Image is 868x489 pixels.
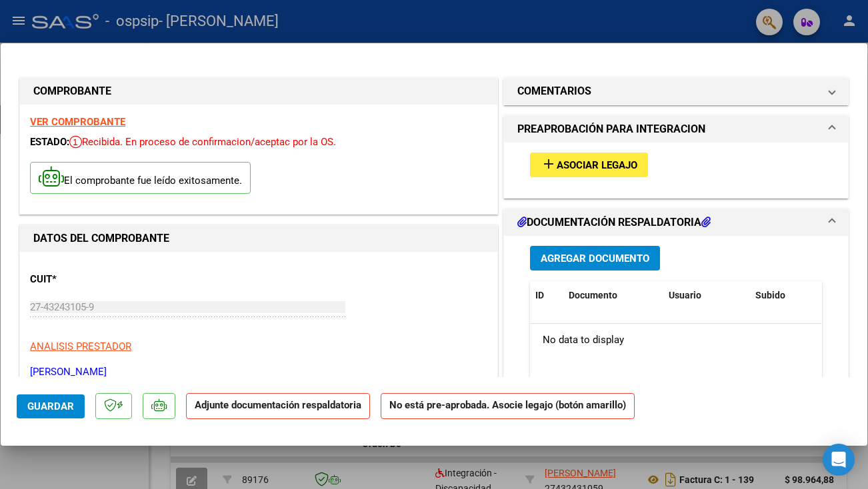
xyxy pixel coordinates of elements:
span: ANALISIS PRESTADOR [30,340,131,352]
button: Guardar [17,394,85,418]
mat-expansion-panel-header: DOCUMENTACIÓN RESPALDATORIA [504,209,848,236]
a: VER COMPROBANTE [30,116,125,128]
datatable-header-cell: ID [530,281,563,310]
datatable-header-cell: Subido [750,281,817,310]
p: CUIT [30,272,167,287]
strong: COMPROBANTE [33,85,111,97]
button: Asociar Legajo [530,153,648,177]
p: [PERSON_NAME] [30,364,487,380]
span: Asociar Legajo [557,159,637,171]
span: Subido [755,290,785,300]
span: Usuario [669,290,701,300]
span: ID [535,290,544,300]
span: Guardar [27,400,74,412]
mat-expansion-panel-header: PREAPROBACIÓN PARA INTEGRACION [504,116,848,143]
h1: DOCUMENTACIÓN RESPALDATORIA [517,215,711,231]
span: Agregar Documento [541,252,649,264]
span: ESTADO: [30,136,69,148]
h1: PREAPROBACIÓN PARA INTEGRACION [517,121,705,137]
mat-icon: add [541,156,557,172]
datatable-header-cell: Documento [563,281,663,310]
button: Agregar Documento [530,246,660,270]
strong: Adjunte documentación respaldatoria [195,399,361,411]
strong: No está pre-aprobada. Asocie legajo (botón amarillo) [381,393,635,419]
datatable-header-cell: Usuario [663,281,750,310]
p: El comprobante fue leído exitosamente. [30,162,251,195]
div: No data to display [530,324,821,357]
h1: COMENTARIOS [517,83,591,99]
div: PREAPROBACIÓN PARA INTEGRACION [504,143,848,198]
div: Open Intercom Messenger [823,444,855,476]
span: Recibida. En proceso de confirmacion/aceptac por la OS. [69,136,336,148]
span: Documento [569,290,617,300]
mat-expansion-panel-header: COMENTARIOS [504,78,848,105]
strong: DATOS DEL COMPROBANTE [33,232,169,244]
